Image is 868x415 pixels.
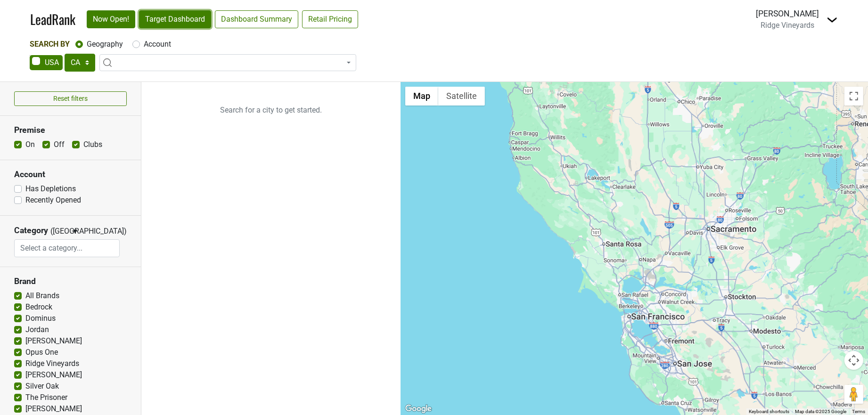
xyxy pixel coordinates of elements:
[827,14,838,25] img: Dropdown Menu
[15,239,119,257] input: Select a category...
[144,39,171,50] label: Account
[83,139,102,150] label: Clubs
[25,392,67,403] label: The Prisoner
[139,10,211,28] a: Target Dashboard
[14,91,127,106] button: Reset filters
[14,277,127,286] h3: Brand
[844,351,863,370] button: Map camera controls
[25,313,56,324] label: Dominus
[54,139,65,150] label: Off
[87,39,123,50] label: Geography
[403,403,434,415] img: Google
[844,87,863,106] button: Toggle fullscreen view
[749,408,789,415] button: Keyboard shortcuts
[14,125,127,135] h3: Premise
[25,358,79,369] label: Ridge Vineyards
[25,290,59,301] label: All Brands
[50,226,69,239] span: ([GEOGRAPHIC_DATA])
[438,87,485,106] button: Show satellite imagery
[25,301,52,313] label: Bedrock
[25,369,82,381] label: [PERSON_NAME]
[72,227,79,236] span: ▼
[844,385,863,404] button: Drag Pegman onto the map to open Street View
[25,347,58,358] label: Opus One
[87,10,135,28] a: Now Open!
[25,139,35,150] label: On
[215,10,298,28] a: Dashboard Summary
[25,335,82,347] label: [PERSON_NAME]
[25,183,76,195] label: Has Depletions
[25,403,82,415] label: [PERSON_NAME]
[25,195,81,206] label: Recently Opened
[25,324,49,335] label: Jordan
[761,21,814,30] span: Ridge Vineyards
[25,381,59,392] label: Silver Oak
[30,9,75,29] a: LeadRank
[30,40,70,49] span: Search By
[852,409,865,414] a: Terms
[405,87,438,106] button: Show street map
[14,226,48,236] h3: Category
[403,403,434,415] a: Open this area in Google Maps (opens a new window)
[756,8,819,20] div: [PERSON_NAME]
[141,82,401,138] p: Search for a city to get started.
[302,10,358,28] a: Retail Pricing
[795,409,846,414] span: Map data ©2025 Google
[14,170,127,179] h3: Account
